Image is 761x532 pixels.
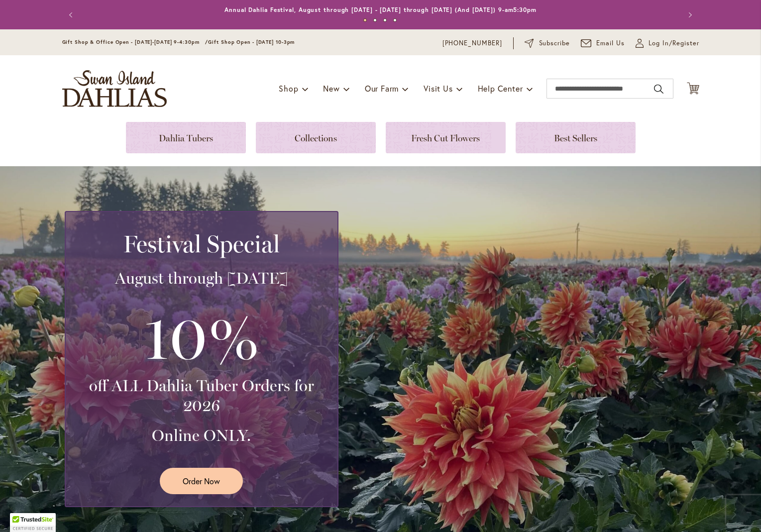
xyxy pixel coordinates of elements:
button: Previous [62,5,82,25]
span: New [323,83,339,94]
a: store logo [62,70,167,107]
a: Annual Dahlia Festival, August through [DATE] - [DATE] through [DATE] (And [DATE]) 9-am5:30pm [224,6,537,13]
a: Subscribe [525,38,570,48]
a: [PHONE_NUMBER] [442,38,503,48]
button: 1 of 4 [363,18,367,22]
span: Email Us [596,38,625,48]
span: Gift Shop & Office Open - [DATE]-[DATE] 9-4:30pm / [62,39,209,45]
span: Visit Us [424,83,452,94]
span: Help Center [478,83,523,94]
span: Log In/Register [649,38,699,48]
button: Next [679,5,699,25]
a: Email Us [581,38,625,48]
span: Shop [279,83,298,94]
span: Gift Shop Open - [DATE] 10-3pm [208,39,295,45]
h2: Festival Special [78,230,326,258]
span: Order Now [183,475,220,487]
button: 2 of 4 [373,18,377,22]
h3: off ALL Dahlia Tuber Orders for 2026 [78,376,326,416]
h3: August through [DATE] [78,268,326,288]
span: Our Farm [365,83,399,94]
button: 3 of 4 [383,18,387,22]
h3: 10% [78,298,326,376]
a: Log In/Register [636,38,699,48]
button: 4 of 4 [393,18,397,22]
h3: Online ONLY. [78,426,326,445]
span: Subscribe [539,38,570,48]
a: Order Now [160,468,243,494]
